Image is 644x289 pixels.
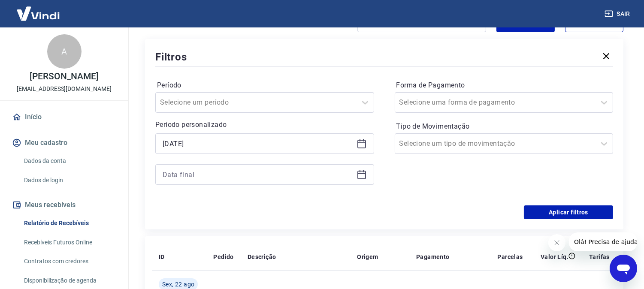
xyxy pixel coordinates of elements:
input: Data final [163,168,353,181]
h5: Filtros [155,50,187,64]
p: [PERSON_NAME] [30,72,98,81]
p: ID [159,253,165,261]
p: Descrição [248,253,276,261]
span: Sex, 22 ago [162,280,194,289]
button: Aplicar filtros [524,205,613,219]
div: A [47,34,82,69]
label: Período [157,80,372,90]
p: Pedido [213,253,233,261]
label: Forma de Pagamento [396,80,612,90]
a: Relatório de Recebíveis [21,214,118,232]
span: Olá! Precisa de ajuda? [5,6,72,13]
a: Início [10,108,118,126]
p: Valor Líq. [541,253,568,261]
p: [EMAIL_ADDRESS][DOMAIN_NAME] [17,84,112,93]
button: Sair [603,6,634,22]
label: Tipo de Movimentação [396,121,612,132]
a: Contratos com credores [21,253,118,270]
a: Recebíveis Futuros Online [21,234,118,251]
a: Dados da conta [21,152,118,170]
p: Período personalizado [155,120,374,130]
a: Dados de login [21,172,118,189]
iframe: Fechar mensagem [548,234,565,251]
iframe: Mensagem da empresa [569,232,637,251]
p: Tarifas [589,253,610,261]
img: Vindi [10,0,66,27]
button: Meus recebíveis [10,196,118,214]
p: Origem [357,253,378,261]
iframe: Botão para abrir a janela de mensagens [610,255,637,282]
p: Pagamento [416,253,450,261]
input: Data inicial [163,137,353,150]
button: Meu cadastro [10,133,118,152]
p: Parcelas [498,253,523,261]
